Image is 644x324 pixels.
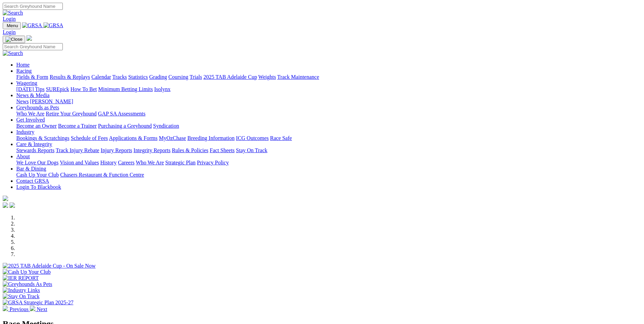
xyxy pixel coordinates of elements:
[16,123,57,129] a: Become an Owner
[154,86,170,92] a: Isolynx
[153,123,179,129] a: Syndication
[112,74,127,80] a: Tracks
[16,111,44,116] a: Who We Are
[16,117,45,123] a: Get Involved
[3,269,51,275] img: Cash Up Your Club
[16,111,641,117] div: Greyhounds as Pets
[7,23,18,28] span: Menu
[16,154,30,159] a: About
[3,196,8,201] img: logo-grsa-white.png
[189,74,202,80] a: Trials
[3,293,39,300] img: Stay On Track
[3,306,30,312] a: Previous
[3,16,16,22] a: Login
[3,10,23,16] img: Search
[100,160,116,165] a: History
[16,98,29,104] a: News
[3,3,63,10] input: Search
[16,141,52,147] a: Care & Integrity
[98,86,153,92] a: Minimum Betting Limits
[3,300,73,306] img: GRSA Strategic Plan 2025-27
[159,135,186,141] a: MyOzChase
[203,74,257,80] a: 2025 TAB Adelaide Cup
[16,74,641,80] div: Racing
[277,74,319,80] a: Track Maintenance
[3,43,63,50] input: Search
[16,178,49,184] a: Contact GRSA
[26,35,32,41] img: logo-grsa-white.png
[71,86,97,92] a: How To Bet
[16,68,32,74] a: Racing
[3,275,39,281] img: IER REPORT
[91,74,111,80] a: Calendar
[236,147,267,153] a: Stay On Track
[133,147,170,153] a: Integrity Reports
[172,147,208,153] a: Rules & Policies
[16,147,641,154] div: Care & Integrity
[50,74,90,80] a: Results & Replays
[60,172,144,178] a: Chasers Restaurant & Function Centre
[149,74,167,80] a: Grading
[16,160,58,165] a: We Love Our Dogs
[10,202,15,208] img: twitter.svg
[22,22,42,29] img: GRSA
[3,263,96,269] img: 2025 TAB Adelaide Cup - On Sale Now
[46,111,97,116] a: Retire Your Greyhound
[30,98,73,104] a: [PERSON_NAME]
[3,22,21,29] button: Toggle navigation
[16,147,54,153] a: Stewards Reports
[58,123,97,129] a: Become a Trainer
[16,172,59,178] a: Cash Up Your Club
[46,86,69,92] a: SUREpick
[3,281,52,287] img: Greyhounds As Pets
[37,306,47,312] span: Next
[43,22,63,29] img: GRSA
[3,306,8,311] img: chevron-left-pager-white.svg
[16,80,37,86] a: Wagering
[3,287,40,293] img: Industry Links
[5,37,22,42] img: Close
[16,98,641,105] div: News & Media
[71,135,108,141] a: Schedule of Fees
[16,135,641,141] div: Industry
[30,306,47,312] a: Next
[3,29,16,35] a: Login
[16,86,44,92] a: [DATE] Tips
[16,86,641,92] div: Wagering
[165,160,196,165] a: Strategic Plan
[109,135,158,141] a: Applications & Forms
[16,62,30,68] a: Home
[16,105,59,110] a: Greyhounds as Pets
[136,160,164,165] a: Who We Are
[3,50,23,56] img: Search
[30,306,35,311] img: chevron-right-pager-white.svg
[100,147,132,153] a: Injury Reports
[16,160,641,166] div: About
[98,111,146,116] a: GAP SA Assessments
[3,202,8,208] img: facebook.svg
[128,74,148,80] a: Statistics
[16,129,34,135] a: Industry
[60,160,99,165] a: Vision and Values
[187,135,235,141] a: Breeding Information
[10,306,29,312] span: Previous
[16,135,69,141] a: Bookings & Scratchings
[197,160,229,165] a: Privacy Policy
[168,74,188,80] a: Coursing
[98,123,152,129] a: Purchasing a Greyhound
[16,92,50,98] a: News & Media
[118,160,134,165] a: Careers
[3,36,25,43] button: Toggle navigation
[16,74,48,80] a: Fields & Form
[56,147,99,153] a: Track Injury Rebate
[16,123,641,129] div: Get Involved
[210,147,235,153] a: Fact Sheets
[270,135,292,141] a: Race Safe
[16,166,46,172] a: Bar & Dining
[16,184,61,190] a: Login To Blackbook
[16,172,641,178] div: Bar & Dining
[236,135,269,141] a: ICG Outcomes
[258,74,276,80] a: Weights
